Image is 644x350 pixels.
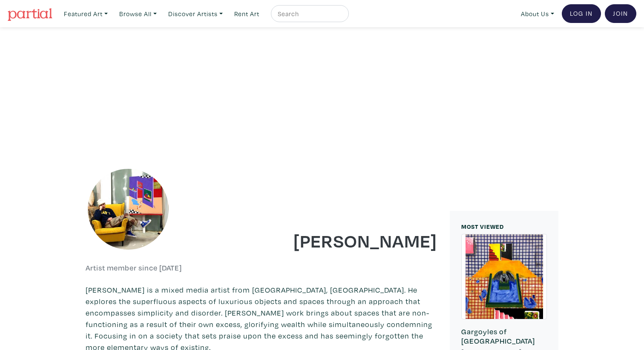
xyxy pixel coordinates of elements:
[60,5,112,23] a: Featured Art
[461,327,547,345] h6: Gargoyles of [GEOGRAPHIC_DATA]
[86,167,171,252] img: phpThumb.php
[461,222,504,230] small: MOST VIEWED
[164,5,227,23] a: Discover Artists
[230,5,263,23] a: Rent Art
[86,263,182,273] h6: Artist member since [DATE]
[268,229,437,252] h1: [PERSON_NAME]
[277,9,341,19] input: Search
[562,4,601,23] a: Log In
[115,5,161,23] a: Browse All
[517,5,558,23] a: About Us
[605,4,636,23] a: Join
